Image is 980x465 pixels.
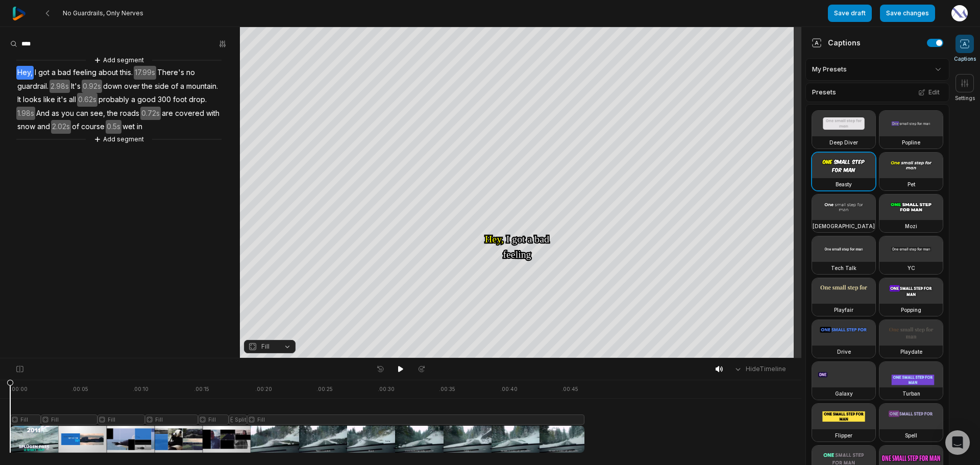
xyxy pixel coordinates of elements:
h3: [DEMOGRAPHIC_DATA] [813,222,875,230]
span: down [102,80,123,93]
span: And [35,107,51,120]
h3: Deep Diver [829,138,858,146]
span: 2.02s [51,120,71,134]
span: and [36,120,51,134]
button: Captions [954,35,976,63]
button: Save changes [880,5,935,22]
h3: Pet [908,180,915,188]
span: can [75,107,89,120]
span: with [205,107,220,120]
span: a [130,93,136,107]
span: mountain. [185,80,219,93]
span: are [161,107,174,120]
span: 0.92s [82,80,102,93]
span: roads [119,107,140,120]
span: It [16,93,22,107]
h3: Beasty [836,180,852,188]
span: bad [57,66,72,80]
h3: Playfair [834,306,853,314]
button: Save draft [828,5,872,22]
h3: Popline [902,138,920,146]
div: Open Intercom Messenger [945,430,970,455]
div: Captions [812,37,861,48]
span: I [34,66,37,80]
span: foot [172,93,188,107]
h3: Popping [901,306,921,314]
span: all [68,93,77,107]
span: as [51,107,60,120]
span: 17.99s [134,66,156,80]
span: side [154,80,170,93]
span: of [71,120,80,134]
span: covered [174,107,205,120]
h3: Drive [837,348,851,356]
span: the [106,107,119,120]
h3: Playdate [900,348,922,356]
span: 0.72s [140,107,161,120]
span: There's [156,66,185,80]
span: 300 [157,93,172,107]
button: Edit [915,86,943,99]
h3: Turban [902,389,920,398]
button: Add segment [92,55,146,66]
h3: Mozi [905,222,917,230]
span: It's [70,80,82,93]
span: Captions [954,55,976,63]
div: Presets [805,83,949,102]
span: good [136,93,157,107]
h3: Spell [905,431,917,439]
img: reap [12,7,26,20]
div: My Presets [805,58,949,81]
span: got [37,66,51,80]
span: 1.98s [16,107,35,120]
span: see, [89,107,106,120]
span: in [136,120,143,134]
h3: Tech Talk [831,264,856,272]
span: Settings [955,94,975,102]
button: Add segment [92,134,146,145]
span: 2.98s [50,80,70,93]
span: the [141,80,154,93]
span: No Guardrails, Only Nerves [63,9,143,17]
button: Fill [244,340,296,353]
span: Hey, [16,66,34,80]
span: this. [119,66,134,80]
span: 0.5s [106,120,121,134]
span: like [42,93,56,107]
span: 0.62s [77,93,97,107]
span: course [80,120,106,134]
span: you [60,107,75,120]
span: about [97,66,119,80]
span: looks [22,93,42,107]
span: drop. [188,93,208,107]
span: wet [121,120,136,134]
h3: YC [908,264,915,272]
span: snow [16,120,36,134]
h3: Galaxy [835,389,853,398]
span: probably [97,93,130,107]
span: a [179,80,185,93]
span: over [123,80,141,93]
span: of [170,80,179,93]
span: feeling [72,66,97,80]
h3: Flipper [835,431,852,439]
span: no [185,66,196,80]
span: Fill [261,342,269,351]
button: HideTimeline [730,361,789,377]
button: Settings [955,74,975,102]
span: it's [56,93,68,107]
span: guardrail. [16,80,50,93]
span: a [51,66,57,80]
